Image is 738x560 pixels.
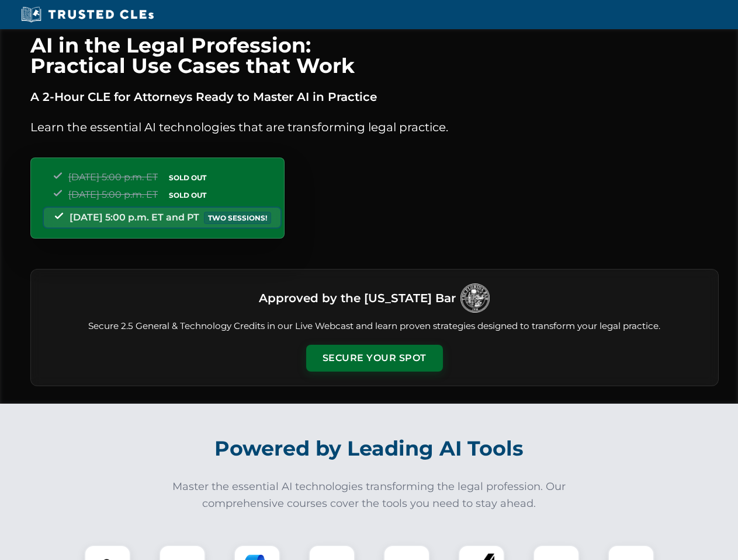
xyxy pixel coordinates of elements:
h1: AI in the Legal Profession: Practical Use Cases that Work [30,35,719,76]
span: SOLD OUT [165,171,210,184]
h3: Approved by the [US_STATE] Bar [259,288,456,309]
span: SOLD OUT [165,189,210,201]
p: Learn the essential AI technologies that are transforming legal practice. [30,118,719,136]
p: Master the essential AI technologies transforming the legal profession. Our comprehensive courses... [165,478,574,512]
span: [DATE] 5:00 p.m. ET [68,171,158,183]
img: Logo [460,283,490,313]
span: [DATE] 5:00 p.m. ET [68,189,158,200]
p: A 2-Hour CLE for Attorneys Ready to Master AI in Practice [30,87,719,106]
p: Secure 2.5 General & Technology Credits in our Live Webcast and learn proven strategies designed ... [45,320,704,333]
img: Trusted CLEs [18,6,157,23]
h2: Powered by Leading AI Tools [46,428,693,469]
button: Secure Your Spot [306,345,443,372]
